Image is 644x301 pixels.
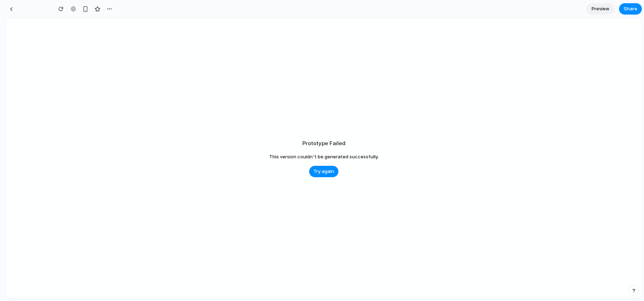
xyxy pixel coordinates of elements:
span: Try again [313,168,334,175]
button: Share [619,3,642,15]
button: Try again [309,166,338,177]
h2: Prototype Failed [302,139,346,148]
span: Preview [592,5,609,12]
a: Preview [586,3,615,15]
span: Share [624,5,637,12]
span: This version couldn't be generated successfully. [269,153,379,160]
